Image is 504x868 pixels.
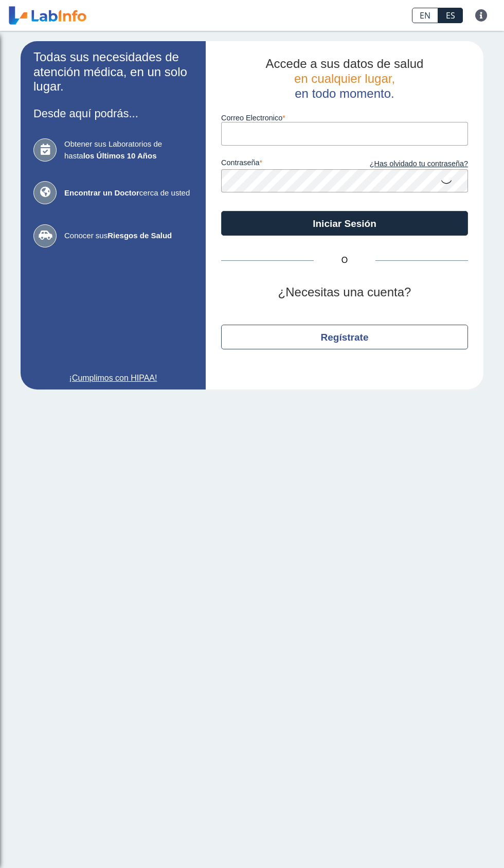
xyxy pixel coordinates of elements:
[438,8,463,23] a: ES
[295,86,394,100] span: en todo momento.
[64,138,193,162] span: Obtener sus Laboratorios de hasta
[266,57,424,70] span: Accede a sus datos de salud
[33,372,193,384] a: ¡Cumplimos con HIPAA!
[345,158,468,170] a: ¿Has olvidado tu contraseña?
[64,187,193,199] span: cerca de usted
[221,114,468,122] label: Correo Electronico
[294,72,395,85] span: en cualquier lugar,
[64,188,139,197] b: Encontrar un Doctor
[221,285,468,300] h2: ¿Necesitas una cuenta?
[221,211,468,236] button: Iniciar Sesión
[33,107,193,120] h3: Desde aquí podrás...
[221,158,345,170] label: contraseña
[314,254,375,267] span: O
[33,50,193,94] h2: Todas sus necesidades de atención médica, en un solo lugar.
[107,231,172,240] b: Riesgos de Salud
[412,8,438,23] a: EN
[221,325,468,349] button: Regístrate
[64,230,193,242] span: Conocer sus
[83,151,157,160] b: los Últimos 10 Años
